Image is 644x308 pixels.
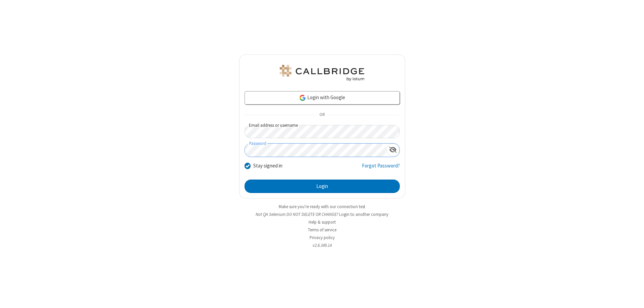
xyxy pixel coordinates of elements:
div: Show password [386,144,399,156]
a: Help & support [309,219,336,225]
a: Terms of service [308,227,336,233]
li: v2.6.349.14 [239,242,405,248]
a: Privacy policy [310,235,335,240]
img: QA Selenium DO NOT DELETE OR CHANGE [278,65,366,81]
span: OR [317,110,327,120]
input: Email address or username [245,125,400,138]
a: Login with Google [245,91,400,105]
a: Make sure you're ready with our connection test [279,204,365,209]
input: Password [245,144,386,157]
a: Forgot Password? [362,162,400,175]
label: Stay signed in [253,162,282,170]
button: Login [245,180,400,193]
li: Not QA Selenium DO NOT DELETE OR CHANGE? [239,211,405,218]
button: Login to another company [339,211,388,218]
img: google-icon.png [299,94,306,102]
